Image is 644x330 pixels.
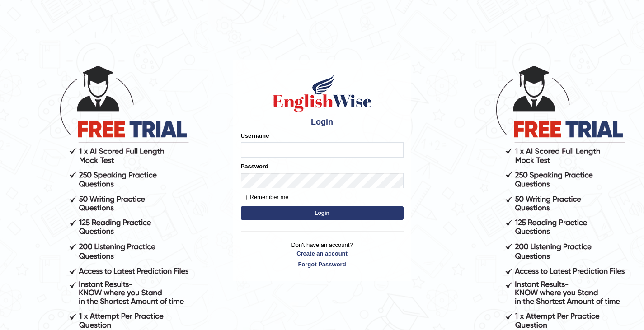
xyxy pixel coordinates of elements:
img: Logo of English Wise sign in for intelligent practice with AI [271,73,374,113]
input: Remember me [241,195,247,200]
button: Login [241,206,404,220]
label: Username [241,131,269,140]
a: Create an account [241,249,404,258]
h4: Login [241,118,404,127]
p: Don't have an account? [241,241,404,269]
label: Password [241,162,268,171]
a: Forgot Password [241,260,404,269]
label: Remember me [241,193,289,202]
